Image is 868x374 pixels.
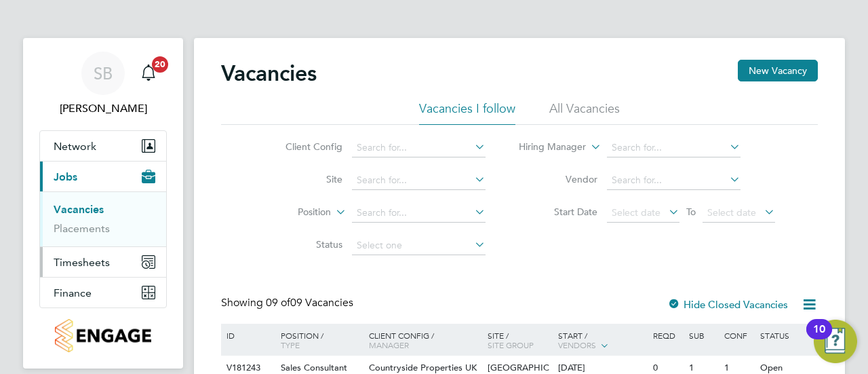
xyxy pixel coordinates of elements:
span: Jobs [54,170,77,183]
span: Timesheets [54,256,110,269]
div: Client Config / [366,324,484,356]
span: Finance [54,286,92,299]
input: Search for... [607,138,741,157]
button: Jobs [40,162,166,191]
a: Vacancies [54,203,104,216]
button: Network [40,131,166,161]
div: Reqd [650,324,685,347]
span: Vendors [558,339,596,350]
a: Placements [54,222,110,235]
span: SB [94,64,113,82]
span: Site Group [488,339,534,350]
span: Sophie Bolton [39,100,167,117]
div: 10 [813,329,825,347]
label: Client Config [264,141,342,153]
div: Sub [686,324,721,347]
a: 20 [135,52,162,95]
span: Sales Consultant [281,362,347,373]
span: 09 Vacancies [266,296,353,310]
label: Start Date [519,206,597,218]
button: Timesheets [40,247,166,277]
div: Jobs [40,191,166,246]
span: Select date [612,206,660,219]
div: Status [757,324,816,347]
h2: Vacancies [221,60,317,87]
button: New Vacancy [738,60,818,81]
span: 20 [152,56,168,73]
div: Position / [271,324,366,356]
img: countryside-properties-logo-retina.png [55,319,151,352]
label: Position [253,206,331,219]
button: Finance [40,278,166,307]
label: Hide Closed Vacancies [667,298,788,311]
div: [DATE] [558,362,646,374]
label: Vendor [519,173,597,185]
button: Open Resource Center, 10 new notifications [814,320,857,363]
li: All Vacancies [549,100,620,125]
input: Select one [352,236,486,255]
a: Go to home page [39,319,167,352]
label: Site [264,173,342,185]
div: Conf [721,324,756,347]
span: Select date [707,206,756,219]
span: Network [54,140,96,153]
nav: Main navigation [23,38,183,369]
li: Vacancies I follow [419,100,515,125]
div: Site / [484,324,555,356]
a: SB[PERSON_NAME] [39,52,167,117]
input: Search for... [352,171,486,190]
span: To [682,203,700,221]
span: 09 of [266,296,290,310]
input: Search for... [607,171,741,190]
div: Start / [555,324,650,358]
label: Hiring Manager [508,141,586,154]
span: Type [281,339,300,350]
input: Search for... [352,204,486,223]
span: Manager [369,339,409,350]
label: Status [264,238,342,250]
div: Showing [221,296,356,310]
div: ID [223,324,271,347]
input: Search for... [352,138,486,157]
